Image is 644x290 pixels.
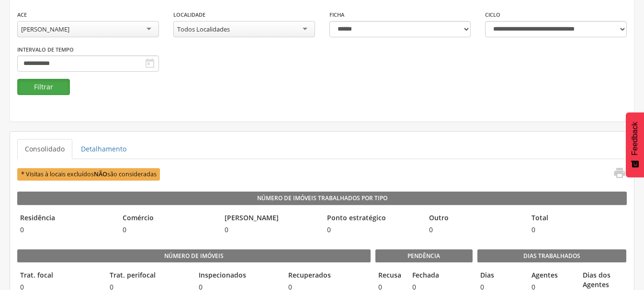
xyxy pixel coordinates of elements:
b: NÃO [94,170,107,178]
legend: Dias Trabalhados [477,249,626,263]
legend: Fechada [409,270,439,281]
span: 0 [426,225,524,235]
legend: Outro [426,213,524,224]
legend: Recuperados [285,270,370,281]
legend: Agentes [529,270,575,281]
legend: Residência [17,213,115,224]
span: Feedback [631,122,639,155]
a: Consolidado [17,139,72,159]
legend: Trat. focal [17,270,102,281]
a: Detalhamento [73,139,134,159]
label: Ciclo [485,11,500,19]
div: [PERSON_NAME] [21,25,69,33]
legend: Dias dos Agentes [580,270,626,290]
div: Todos Localidades [177,25,230,33]
legend: Trat. perifocal [107,270,192,281]
legend: [PERSON_NAME] [222,213,319,224]
button: Feedback - Mostrar pesquisa [626,112,644,177]
legend: Inspecionados [196,270,281,281]
a:  [607,166,626,182]
legend: Ponto estratégico [324,213,422,224]
span: 0 [222,225,319,235]
label: Intervalo de Tempo [17,46,74,54]
span: 0 [120,225,217,235]
i:  [613,166,626,180]
span: 0 [324,225,422,235]
span: 0 [529,225,626,235]
legend: Comércio [120,213,217,224]
i:  [144,58,156,69]
span: 0 [17,225,115,235]
label: Localidade [173,11,205,19]
legend: Dias [477,270,524,281]
legend: Número de Imóveis Trabalhados por Tipo [17,192,627,205]
legend: Pendência [375,249,473,263]
button: Filtrar [17,79,70,95]
legend: Recusa [375,270,405,281]
label: Ficha [329,11,344,19]
label: ACE [17,11,27,19]
span: * Visitas à locais excluídos são consideradas [17,168,160,180]
legend: Número de imóveis [17,249,371,263]
legend: Total [529,213,626,224]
